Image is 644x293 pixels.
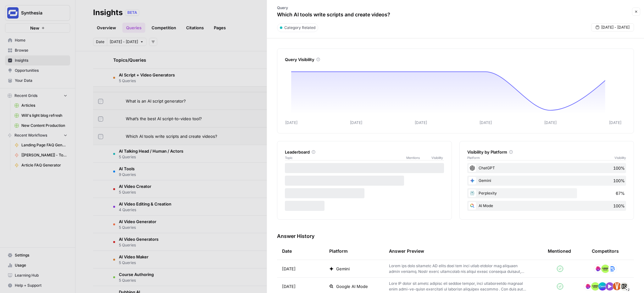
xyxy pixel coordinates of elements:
[598,282,607,291] img: t7020at26d8erv19khrwcw8unm2u
[601,264,610,273] img: jz86opb9spy4uaui193389rfc1lw
[282,242,292,260] div: Date
[285,120,297,125] tspan: [DATE]
[613,282,621,291] img: jyui5gf3mowlyrgq7uubncztlpbo
[285,56,626,63] div: Query Visibility
[284,25,315,31] span: Category Related
[277,232,634,240] h3: Answer History
[467,155,480,160] span: Platform
[480,120,492,125] tspan: [DATE]
[329,242,348,260] div: Platform
[620,282,629,291] img: zuex3t6fvg6vb1bhykbo9omwyph7
[467,176,626,186] div: Gemini
[605,282,614,291] img: 9w0gpg5mysfnm3lmj7yygg5fv3dk
[609,120,621,125] tspan: [DATE]
[548,242,571,260] div: Mentioned
[336,283,368,290] span: Google AI Mode
[591,23,634,31] button: [DATE] - [DATE]
[467,163,626,173] div: ChatGPT
[277,11,390,18] p: Which AI tools write scripts and create videos?
[625,287,630,292] span: + 2
[467,201,626,211] div: AI Mode
[614,155,626,160] span: Visibility
[277,5,390,11] p: Query
[594,264,602,273] img: tq86vd83ef1nrwn668d8ilq4lo0e
[285,155,406,160] span: Topic
[544,120,557,125] tspan: [DATE]
[613,203,625,209] span: 100%
[415,120,427,125] tspan: [DATE]
[350,120,362,125] tspan: [DATE]
[616,190,625,196] span: 67%
[282,283,296,290] span: [DATE]
[613,165,625,171] span: 100%
[389,281,528,292] p: Lore IP dolor sit ametc adipisc eli seddoe tempor, inci utlaboreetdo magnaal enim admi-ve-quisn e...
[336,266,350,272] span: Gemini
[584,282,592,291] img: tq86vd83ef1nrwn668d8ilq4lo0e
[601,25,630,30] span: [DATE] - [DATE]
[389,242,538,260] div: Answer Preview
[389,263,528,274] p: Lorem ips dolo sitametc AD elits doei tem inci utlab etdolor mag aliquaen admin veniamq. Nostr ex...
[467,149,626,155] div: Visibility by Platform
[406,155,431,160] span: Mentions
[591,282,600,291] img: jz86opb9spy4uaui193389rfc1lw
[613,177,625,184] span: 100%
[282,266,296,272] span: [DATE]
[285,149,444,155] div: Leaderboard
[592,248,619,254] div: Competitors
[431,155,444,160] span: Visibility
[467,188,626,198] div: Perplexity
[608,264,617,273] img: xvlm1tp7ydqmv3akr6p4ptg0hnp0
